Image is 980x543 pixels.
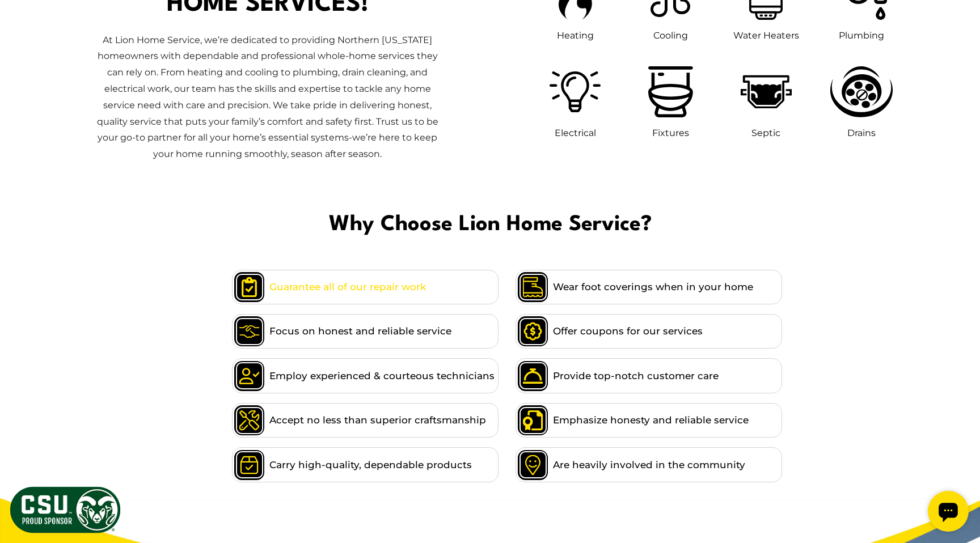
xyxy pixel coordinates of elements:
[653,30,688,41] span: Cooling
[839,30,884,41] span: Plumbing
[544,61,606,141] a: Electrical
[269,324,451,339] span: Focus on honest and reliable service
[269,368,495,384] span: Employ experienced & courteous technicians
[643,61,699,141] a: Fixtures
[269,457,472,473] span: Carry high-quality, dependable products
[847,128,876,138] span: Drains
[9,485,122,534] img: CSU Sponsor Badge
[553,279,753,295] span: Wear foot coverings when in your home
[5,5,45,45] div: Open chat widget
[825,61,898,141] a: Drains
[652,128,689,138] span: Fixtures
[269,279,426,295] span: Guarantee all of our repair work
[91,32,443,163] p: At Lion Home Service, we’re dedicated to providing Northern [US_STATE] homeowners with dependable...
[553,368,719,384] span: Provide top-notch customer care
[553,457,745,473] span: Are heavily involved in the community
[735,61,797,141] a: Septic
[555,128,596,138] span: Electrical
[557,30,594,41] span: Heating
[269,413,486,428] span: Accept no less than superior craftsmanship
[751,128,780,138] span: Septic
[553,413,749,428] span: Emphasize honesty and reliable service
[553,324,703,339] span: Offer coupons for our services
[9,208,971,242] span: Why Choose Lion Home Service?
[733,30,799,41] span: Water Heaters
